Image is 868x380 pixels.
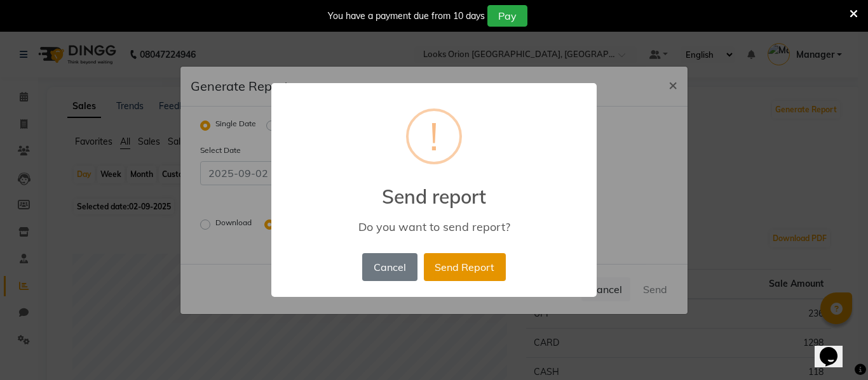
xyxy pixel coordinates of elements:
[487,5,527,27] button: Pay
[271,170,597,208] h2: Send report
[328,10,485,23] div: You have a payment due from 10 days
[430,111,438,162] div: !
[424,253,506,281] button: Send Report
[815,329,855,367] iframe: chat widget
[362,253,417,281] button: Cancel
[290,219,578,234] div: Do you want to send report?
